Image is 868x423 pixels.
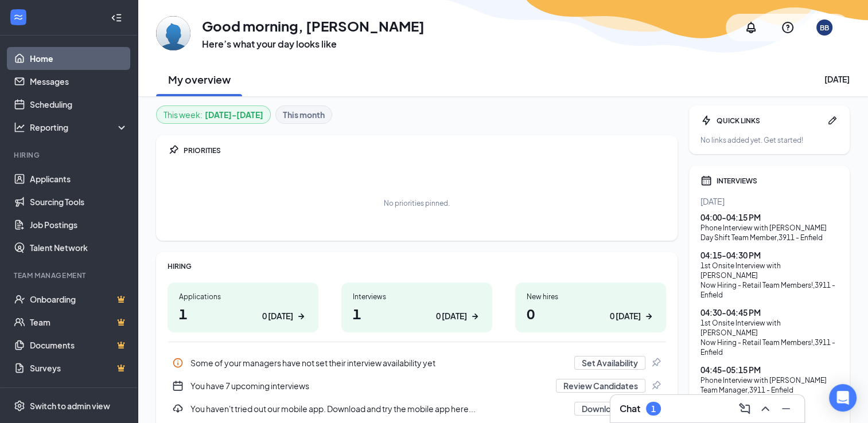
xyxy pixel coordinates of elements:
button: ComposeMessage [735,399,754,418]
div: BB [820,23,829,33]
div: [DATE] [700,195,838,207]
div: 0 [DATE] [262,310,293,322]
div: Reporting [30,122,129,133]
a: Applicants [30,167,128,190]
svg: Pin [168,144,179,156]
div: Applications [179,292,307,301]
button: Set Availability [574,356,645,370]
div: Phone Interview with [PERSON_NAME] [700,223,838,233]
div: 0 [DATE] [436,310,467,322]
div: 04:45 - 05:15 PM [700,364,838,375]
div: Day Shift Team Member , 3911 - Enfield [700,233,838,242]
h1: 1 [353,304,481,323]
a: Interviews10 [DATE]ArrowRight [341,283,492,332]
button: Review Candidates [556,379,645,393]
b: This month [283,108,325,121]
div: 1st Onsite Interview with [PERSON_NAME] [700,261,838,280]
svg: Collapse [111,12,122,23]
button: Download App [574,402,645,416]
svg: Calendar [700,175,712,186]
div: 0 [DATE] [610,310,641,322]
a: Scheduling [30,93,128,116]
b: [DATE] - [DATE] [205,108,263,121]
a: New hires00 [DATE]ArrowRight [515,283,666,332]
svg: Download [172,403,184,414]
div: 1st Onsite Interview with [PERSON_NAME] [700,318,838,338]
div: New hires [527,292,655,301]
h3: Chat [620,402,640,415]
svg: Bolt [700,115,712,126]
div: Phone Interview with [PERSON_NAME] [700,375,838,385]
a: InfoSome of your managers have not set their interview availability yetSet AvailabilityPin [168,351,666,374]
a: Applications10 [DATE]ArrowRight [168,283,318,332]
div: Team Manager , 3911 - Enfield [700,385,838,395]
div: You haven't tried out our mobile app. Download and try the mobile app here... [190,403,567,414]
div: Now Hiring - Retail Team Members! , 3911 - Enfield [700,280,838,300]
h3: Here’s what your day looks like [202,38,425,50]
div: 04:00 - 04:15 PM [700,211,838,223]
svg: ArrowRight [643,311,655,322]
svg: ComposeMessage [738,402,752,416]
h1: 0 [527,304,655,323]
a: Home [30,47,128,70]
svg: Info [172,357,184,369]
div: Open Intercom Messenger [829,384,857,412]
a: Messages [30,70,128,93]
svg: Minimize [779,402,793,416]
div: [DATE] [824,73,850,85]
svg: Pin [650,380,661,391]
button: ChevronUp [756,399,774,418]
div: Some of your managers have not set their interview availability yet [190,357,567,369]
svg: QuestionInfo [781,21,795,34]
svg: ArrowRight [469,311,481,322]
div: 04:15 - 04:30 PM [700,249,838,261]
a: TeamCrown [30,311,128,334]
div: Hiring [14,150,126,160]
svg: CalendarNew [172,380,184,391]
a: SurveysCrown [30,357,128,379]
svg: ChevronUp [758,402,772,416]
h1: 1 [179,304,307,323]
div: Switch to admin view [30,400,110,412]
a: DocumentsCrown [30,334,128,357]
h2: My overview [168,72,231,87]
svg: Settings [14,400,25,412]
div: Now Hiring - Retail Team Members! , 3911 - Enfield [700,338,838,357]
a: Sourcing Tools [30,190,128,213]
svg: Pen [827,115,838,126]
div: 04:30 - 04:45 PM [700,307,838,318]
a: DownloadYou haven't tried out our mobile app. Download and try the mobile app here...Download AppPin [168,397,666,420]
div: No links added yet. Get started! [700,135,838,145]
svg: Notifications [744,21,758,34]
h1: Good morning, [PERSON_NAME] [202,16,425,36]
img: Beth Benware-Hess [156,16,190,50]
div: Team Management [14,271,126,280]
div: No priorities pinned. [384,198,450,208]
div: Interviews [353,292,481,301]
div: HIRING [168,261,666,271]
div: You have 7 upcoming interviews [190,380,549,391]
div: 1 [651,404,656,414]
div: PRIORITIES [184,146,666,155]
svg: WorkstreamLogo [13,11,24,23]
a: OnboardingCrown [30,288,128,311]
div: Some of your managers have not set their interview availability yet [168,351,666,374]
svg: Analysis [14,122,25,133]
div: You haven't tried out our mobile app. Download and try the mobile app here... [168,397,666,420]
a: Job Postings [30,213,128,236]
div: INTERVIEWS [717,176,838,186]
div: QUICK LINKS [717,116,822,126]
a: CalendarNewYou have 7 upcoming interviewsReview CandidatesPin [168,374,666,397]
button: Minimize [777,399,795,418]
svg: ArrowRight [295,311,307,322]
div: This week : [164,108,263,121]
a: Talent Network [30,236,128,259]
div: You have 7 upcoming interviews [168,374,666,397]
svg: Pin [650,357,661,369]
